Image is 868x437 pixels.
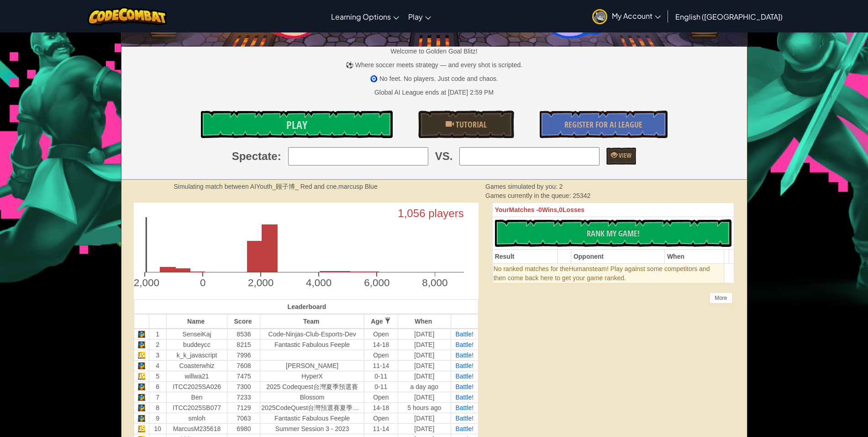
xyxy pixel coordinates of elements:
span: Leaderboard [288,303,326,310]
a: Battle! [455,415,473,422]
text: 2,000 [248,277,274,288]
span: Your [495,206,509,213]
td: 3 [149,350,166,360]
td: [DATE] [398,329,451,340]
a: Battle! [455,383,473,390]
td: 5 hours ago [398,402,451,413]
td: 11-14 [364,423,398,434]
td: 14-18 [364,402,398,413]
td: Open [364,350,398,360]
span: 2 [559,183,563,190]
img: avatar [592,9,607,24]
p: ⚽ Where soccer meets strategy — and every shot is scripted. [121,60,747,69]
div: Global AI League ends at [DATE] 2:59 PM [374,88,494,97]
span: Register for AI League [564,119,642,130]
span: Wins, [542,206,559,213]
span: Tutorial [454,119,487,130]
text: 4,000 [306,277,331,288]
td: Fantastic Fabulous Feeple [260,339,364,350]
td: 11-14 [364,360,398,371]
a: My Account [588,2,665,31]
span: Matches - [509,206,539,213]
a: Battle! [455,425,473,432]
td: 1 [149,329,166,340]
td: code-ninjas-club-esports-dev [260,329,364,340]
a: Play [404,4,436,29]
text: 0 [200,277,205,288]
td: 2025CodeQuest台灣預選賽夏季賽 -中學組初賽 [260,402,364,413]
td: Open [364,392,398,402]
td: ITCC2025SB077 [166,402,227,413]
td: [DATE] [398,339,451,350]
span: Games simulated by you: [485,183,559,190]
td: [PERSON_NAME] [260,360,364,371]
span: No ranked matches for the [494,265,569,272]
td: 2 [149,339,166,350]
a: Battle! [455,404,473,411]
span: English ([GEOGRAPHIC_DATA]) [675,12,783,21]
text: 1,056 players [398,207,464,219]
td: 4 [149,360,166,371]
a: Battle! [455,373,473,380]
td: 6 [149,381,166,392]
span: Games currently in the queue: [485,192,573,199]
th: Name [166,314,227,329]
strong: Simulating match between AIYouth_顾子博_ Red and cne.marcusp Blue [174,183,378,190]
td: 6980 [227,423,260,434]
td: 2025 Codequest台灣夏季預選賽 [260,381,364,392]
td: Fantastic Fabulous Feeple [260,413,364,423]
td: Open [364,413,398,423]
span: team! Play against some competitors and then come back here to get your game ranked. [494,265,710,282]
th: Age [364,314,398,329]
td: 5 [149,371,166,381]
a: Battle! [455,341,473,348]
td: buddeycc [166,339,227,350]
span: Losses [563,206,584,213]
td: SenseiKaj [166,329,227,340]
td: MarcusM235618 [166,423,227,434]
td: 10 [149,423,166,434]
text: 8,000 [422,277,447,288]
span: My Account [612,11,661,21]
span: Play [286,117,307,132]
td: 7475 [227,371,260,381]
td: 14-18 [364,339,398,350]
td: Coasterwhiz [166,360,227,371]
td: 7996 [227,350,260,360]
span: Spectate [232,149,278,164]
td: ITCC2025SA026 [166,381,227,392]
span: VS. [435,149,453,164]
td: [DATE] [398,392,451,402]
p: Welcome to Golden Goal Blitz! [121,47,747,56]
a: Battle! [455,330,473,338]
td: 7 [149,392,166,402]
td: smloh [166,413,227,423]
td: willwa21 [166,371,227,381]
th: Result [492,250,558,264]
td: [DATE] [398,360,451,371]
th: When [398,314,451,329]
a: CodeCombat logo [88,7,168,26]
span: Battle! [455,362,473,369]
span: : [278,149,281,164]
td: 8536 [227,329,260,340]
span: Battle! [455,352,473,359]
td: 7129 [227,402,260,413]
th: 0 0 [492,203,734,217]
td: Humans [492,264,724,283]
td: k_k_javascript [166,350,227,360]
text: 6,000 [364,277,389,288]
td: 7063 [227,413,260,423]
text: -2,000 [130,277,159,288]
span: Learning Options [331,12,391,21]
a: Register for AI League [540,111,668,138]
td: Blossom [260,392,364,402]
a: Battle! [455,394,473,401]
td: 7608 [227,360,260,371]
span: View [617,151,631,160]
